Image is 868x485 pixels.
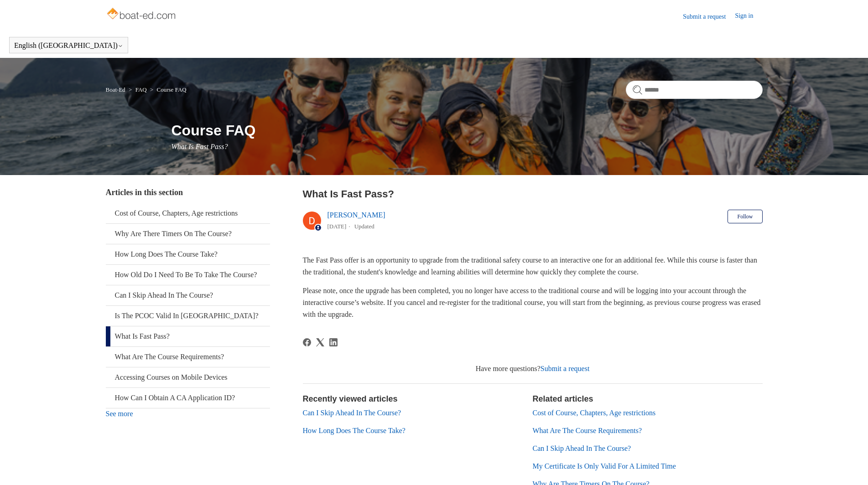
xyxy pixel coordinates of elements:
a: How Old Do I Need To Be To Take The Course? [106,265,270,285]
span: The Fast Pass offer is an opportunity to upgrade from the traditional safety course to an interac... [303,256,757,276]
span: Please note, once the upgrade has been completed, you no longer have access to the traditional co... [303,287,761,318]
a: Cost of Course, Chapters, Age restrictions [533,409,656,417]
a: My Certificate Is Only Valid For A Limited Time [533,462,676,470]
input: Search [626,81,763,99]
a: See more [106,410,133,418]
a: FAQ [135,86,147,93]
svg: Share this page on X Corp [316,338,324,346]
a: Can I Skip Ahead In The Course? [303,409,401,417]
time: 03/21/2024, 08:25 [327,223,347,230]
a: LinkedIn [329,338,338,346]
h2: Related articles [533,393,763,405]
span: What Is Fast Pass? [172,143,228,150]
li: Updated [354,223,374,230]
li: FAQ [127,86,148,93]
a: X Corp [316,338,324,346]
svg: Share this page on Facebook [303,338,311,346]
a: [PERSON_NAME] [327,211,385,219]
li: Course FAQ [148,86,187,93]
a: Boat-Ed [106,86,125,93]
button: English ([GEOGRAPHIC_DATA]) [14,41,123,50]
span: Articles in this section [106,188,183,197]
a: Can I Skip Ahead In The Course? [106,285,270,305]
a: How Long Does The Course Take? [303,427,405,434]
a: Course FAQ [157,86,187,93]
a: What Are The Course Requirements? [106,347,270,367]
a: Is The PCOC Valid In [GEOGRAPHIC_DATA]? [106,306,270,326]
h2: Recently viewed articles [303,393,524,405]
img: Boat-Ed Help Center home page [106,5,178,24]
a: Why Are There Timers On The Course? [106,224,270,244]
a: What Is Fast Pass? [106,326,270,346]
a: Can I Skip Ahead In The Course? [533,444,631,452]
a: Sign in [735,11,762,22]
a: How Can I Obtain A CA Application ID? [106,388,270,408]
a: Submit a request [683,12,735,21]
li: Boat-Ed [106,86,127,93]
a: What Are The Course Requirements? [533,427,642,434]
a: How Long Does The Course Take? [106,244,270,264]
div: Have more questions? [303,363,763,374]
h1: Course FAQ [172,119,763,141]
a: Cost of Course, Chapters, Age restrictions [106,203,270,223]
a: Submit a request [541,365,590,372]
button: Follow Article [728,210,762,223]
a: Accessing Courses on Mobile Devices [106,367,270,387]
h2: What Is Fast Pass? [303,186,763,201]
svg: Share this page on LinkedIn [329,338,338,346]
a: Facebook [303,338,311,346]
